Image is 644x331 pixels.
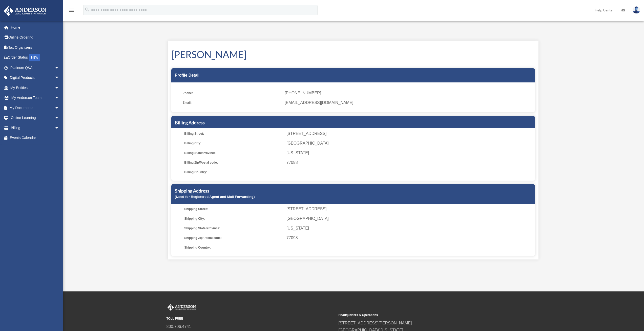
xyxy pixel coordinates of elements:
[54,93,65,103] span: arrow_drop_down
[184,149,283,156] span: Billing State/Province:
[4,93,67,103] a: My Anderson Teamarrow_drop_down
[286,205,533,213] span: [STREET_ADDRESS]
[286,225,533,232] span: [US_STATE]
[68,9,74,13] a: menu
[4,53,67,63] a: Order StatusNEW
[167,324,191,329] a: 800.706.4741
[285,90,531,97] span: [PHONE_NUMBER]
[175,119,531,126] h5: Billing Address
[175,188,531,194] h5: Shipping Address
[339,321,412,325] a: [STREET_ADDRESS][PERSON_NAME]
[184,140,283,147] span: Billing City:
[29,54,40,61] div: NEW
[182,90,281,97] span: Phone:
[54,113,65,123] span: arrow_drop_down
[54,103,65,113] span: arrow_drop_down
[184,130,283,137] span: Billing Street:
[4,22,67,32] a: Home
[633,6,640,14] img: User Pic
[4,63,67,73] a: Platinum Q&Aarrow_drop_down
[54,73,65,83] span: arrow_drop_down
[339,312,507,318] small: Headquarters & Operations
[68,7,74,13] i: menu
[171,68,535,82] div: Profile Detail
[167,316,335,321] small: TOLL FREE
[184,234,283,241] span: Shipping Zip/Postal code:
[4,73,67,83] a: Digital Productsarrow_drop_down
[286,215,533,222] span: [GEOGRAPHIC_DATA]
[286,149,533,156] span: [US_STATE]
[4,42,67,53] a: Tax Organizers
[4,32,67,43] a: Online Ordering
[286,140,533,147] span: [GEOGRAPHIC_DATA]
[4,133,67,143] a: Events Calendar
[184,225,283,232] span: Shipping State/Province:
[286,159,533,166] span: 77098
[184,215,283,222] span: Shipping City:
[286,234,533,241] span: 77098
[54,83,65,93] span: arrow_drop_down
[184,169,283,176] span: Billing Country:
[184,159,283,166] span: Billing Zip/Postal code:
[54,63,65,73] span: arrow_drop_down
[4,83,67,93] a: My Entitiesarrow_drop_down
[4,123,67,133] a: Billingarrow_drop_down
[85,7,90,12] i: search
[171,48,535,61] h1: [PERSON_NAME]
[286,130,533,137] span: [STREET_ADDRESS]
[4,113,67,123] a: Online Learningarrow_drop_down
[54,123,65,133] span: arrow_drop_down
[182,99,281,106] span: Email:
[184,205,283,213] span: Shipping Street:
[184,244,283,251] span: Shipping Country:
[2,6,48,16] img: Anderson Advisors Platinum Portal
[167,304,197,311] img: Anderson Advisors Platinum Portal
[175,195,255,199] small: (Used for Registered Agent and Mail Forwarding)
[285,99,531,106] span: [EMAIL_ADDRESS][DOMAIN_NAME]
[4,103,67,113] a: My Documentsarrow_drop_down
